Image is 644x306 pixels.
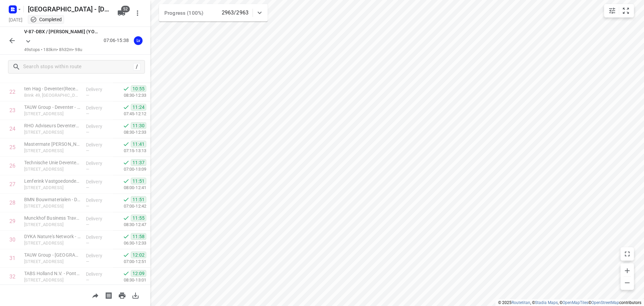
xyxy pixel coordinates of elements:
[123,85,129,92] svg: Done
[24,47,98,53] p: 49 stops • 183km • 8h32m • 98u
[123,215,129,221] svg: Done
[604,4,634,17] div: small contained button group
[86,160,111,167] p: Delivery
[9,218,15,224] div: 29
[86,197,111,204] p: Delivery
[86,277,89,282] span: —
[24,28,98,35] p: V-87-DBX / [PERSON_NAME] (YO Zwolle)
[86,123,111,130] p: Delivery
[86,222,89,227] span: —
[24,129,80,136] p: [STREET_ADDRESS]
[115,6,128,20] button: 52
[131,141,146,147] span: 11:41
[24,104,80,111] p: TAUW Group - Deventer - Handelskade(Petra Nuesink)
[86,252,111,259] p: Delivery
[562,300,588,305] a: OpenMapTiles
[131,104,146,111] span: 11:24
[131,215,146,221] span: 11:55
[86,167,89,172] span: —
[113,166,146,173] p: 07:00-13:09
[9,89,15,95] div: 22
[24,277,80,283] p: Sint Olafstraat 7, Deventer
[86,111,89,116] span: —
[86,204,89,209] span: —
[123,159,129,166] svg: Done
[619,4,633,17] button: Fit zoom
[131,233,146,240] span: 11:58
[86,234,111,241] p: Delivery
[24,196,80,203] p: BMN Bouwmaterialen - Deventer(Stefan Rietman)
[131,270,146,277] span: 12:09
[9,144,15,150] div: 25
[121,6,130,12] span: 52
[86,259,89,264] span: —
[9,163,15,169] div: 26
[24,233,80,240] p: DYKA Nature's Network - Deventer(Bertus Perik)
[113,111,146,117] p: 07:45-12:12
[605,4,619,17] button: Map settings
[24,159,80,166] p: Technische Unie Deventer(Eric Slegt)
[113,277,146,283] p: 08:30-13:01
[159,4,268,21] div: Progress (100%)2963/2963
[24,240,80,247] p: Schonenvaardersstraat 3, Deventer
[9,236,15,243] div: 30
[24,258,80,265] p: Kamperstraat 21, Deventer
[123,104,129,111] svg: Done
[123,270,129,277] svg: Done
[113,129,146,136] p: 08:30-12:33
[123,252,129,258] svg: Done
[131,37,145,43] span: Assigned to Lars van der Haar (YO)
[86,215,111,222] p: Delivery
[9,200,15,206] div: 28
[24,215,80,221] p: Munckhof Business Travel Deventer(Kira van der Nagel)
[113,92,146,99] p: 08:30-12:33
[24,147,80,154] p: [STREET_ADDRESS]
[591,300,619,305] a: OpenStreetMap
[164,10,203,16] span: Progress (100%)
[86,104,111,111] p: Delivery
[86,148,89,153] span: —
[86,86,111,93] p: Delivery
[9,181,15,187] div: 27
[24,111,80,117] p: [STREET_ADDRESS]
[9,255,15,261] div: 31
[113,221,146,228] p: 08:30-12:47
[86,271,111,277] p: Delivery
[86,141,111,148] p: Delivery
[123,178,129,184] svg: Done
[535,300,558,305] a: Stadia Maps
[123,233,129,240] svg: Done
[9,126,15,132] div: 24
[131,159,146,166] span: 11:37
[9,273,15,280] div: 32
[24,85,80,92] p: ten Hag - Deventer(Receptie Deventer)
[24,141,80,147] p: Mastermate Brinkman Deventer(Wim Gootlipman)
[24,184,80,191] p: [STREET_ADDRESS]
[9,107,15,114] div: 23
[102,292,115,298] span: Print shipping labels
[113,147,146,154] p: 07:15-13:13
[24,92,80,99] p: Brink 49, [GEOGRAPHIC_DATA]
[86,241,89,246] span: —
[24,122,80,129] p: RHO Adviseurs Deventer(Cor Leenstra)
[23,62,133,72] input: Search stops within route
[86,185,89,190] span: —
[113,258,146,265] p: 07:00-12:51
[131,85,146,92] span: 10:55
[131,122,146,129] span: 11:30
[222,9,249,17] p: 2963/2963
[131,178,146,184] span: 11:51
[24,178,80,184] p: Lenferink Vastgoedonderhoud [GEOGRAPHIC_DATA](Roos Lenferink)
[131,196,146,203] span: 11:51
[113,184,146,191] p: 08:00-12:41
[123,141,129,147] svg: Done
[86,130,89,135] span: —
[24,252,80,258] p: TAUW Group - Deventer - Kamperstraat(Jeroen Voeten)
[24,221,80,228] p: [STREET_ADDRESS]
[131,252,146,258] span: 12:02
[30,16,62,23] div: This project completed. You cannot make any changes to it.
[24,270,80,277] p: TABS Holland N.V. - PontMeyer DC Deventer(Johan Vulink)
[113,240,146,247] p: 06:30-12:33
[86,178,111,185] p: Delivery
[133,63,141,71] div: /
